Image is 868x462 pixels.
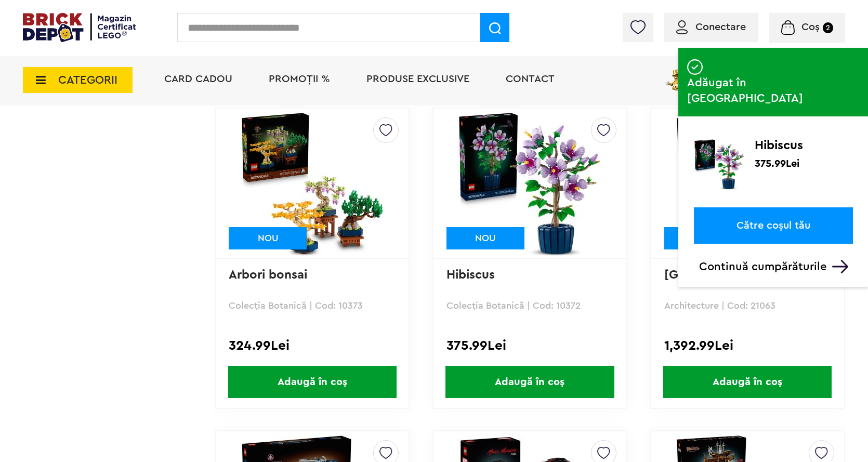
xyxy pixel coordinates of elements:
a: Card Cadou [164,74,232,84]
span: Adaugă în coș [663,366,832,398]
div: 324.99Lei [229,339,396,352]
a: [GEOGRAPHIC_DATA] [664,269,791,281]
img: addedtocart [687,59,703,75]
a: Către coșul tău [694,207,853,244]
a: Hibiscus [446,269,495,281]
a: Conectare [676,22,746,32]
span: Adaugă în coș [228,366,397,398]
p: 375.99Lei [755,157,799,167]
span: Adăugat în [GEOGRAPHIC_DATA] [687,75,859,106]
small: 2 [823,22,833,33]
p: Hibiscus [755,139,853,152]
p: Colecția Botanică | Cod: 10372 [446,301,613,310]
span: Conectare [695,22,746,32]
a: PROMOȚII % [269,74,330,84]
div: 1,392.99Lei [664,339,831,352]
p: Architecture | Cod: 21063 [664,301,831,310]
img: Hibiscus [457,111,602,256]
img: Arrow%20-%20Down.svg [832,260,848,273]
a: Contact [506,74,555,84]
img: addedtocart [678,129,688,139]
div: 375.99Lei [446,339,613,352]
a: Adaugă în coș [651,366,844,398]
span: CATEGORII [58,74,117,86]
a: Adaugă în coș [433,366,626,398]
div: NOU [664,227,742,249]
img: Hibiscus [694,139,745,190]
img: Arbori bonsai [240,111,385,256]
p: Continuă cumpărăturile [699,260,853,273]
span: Coș [801,22,820,32]
a: Adaugă în coș [216,366,409,398]
a: Produse exclusive [366,74,469,84]
div: NOU [446,227,524,249]
div: NOU [229,227,307,249]
span: Adaugă în coș [445,366,614,398]
a: Arbori bonsai [229,269,307,281]
img: Castelul Neuschwanstein [675,111,820,256]
p: Colecția Botanică | Cod: 10373 [229,301,396,310]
